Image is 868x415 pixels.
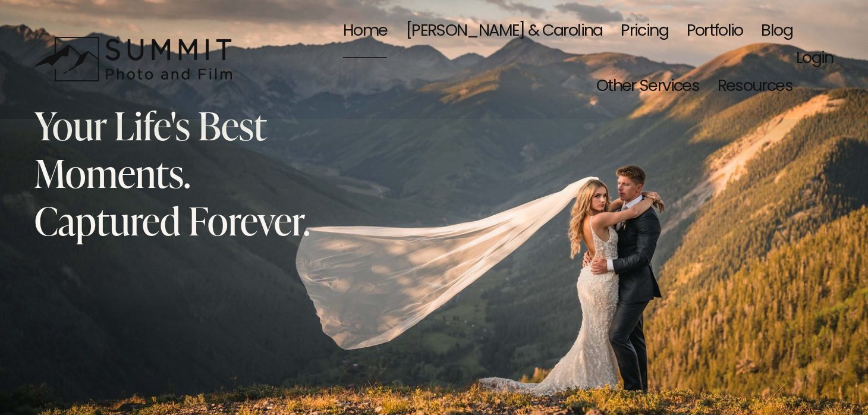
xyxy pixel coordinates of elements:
[405,4,603,59] a: [PERSON_NAME] & Carolina
[718,61,792,113] span: Resources
[343,4,387,59] a: Home
[687,4,743,59] a: Portfolio
[34,102,330,244] h2: Your Life's Best Moments. Captured Forever.
[796,33,834,85] a: Login
[34,36,240,82] img: Summit Photo and Film
[761,4,792,59] a: Blog
[621,4,668,59] a: Pricing
[596,61,699,113] span: Other Services
[596,59,699,115] a: folder dropdown
[718,59,792,115] a: folder dropdown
